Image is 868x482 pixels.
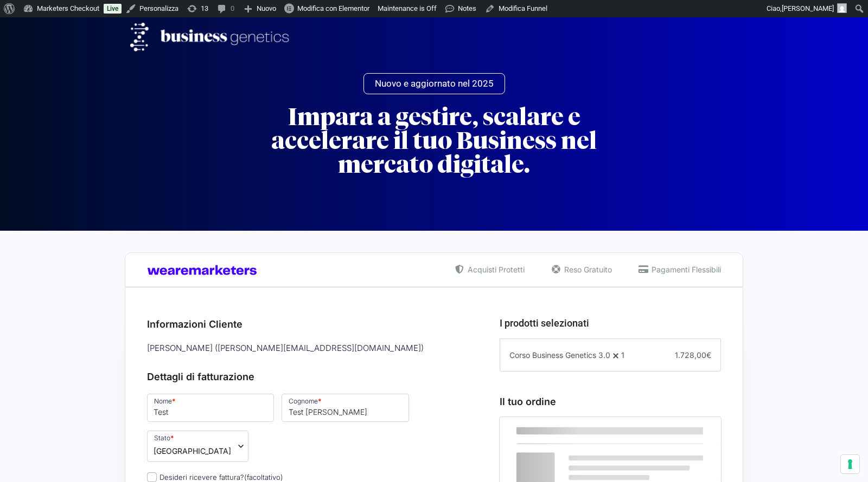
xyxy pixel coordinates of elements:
[561,264,612,275] span: Reso Gratuito
[500,316,721,330] h3: I prodotti selezionati
[621,350,624,360] span: 1
[509,350,610,360] span: Corso Business Genetics 3.0
[239,105,629,177] h2: Impara a gestire, scalare e accelerare il tuo Business nel mercato digitale.
[706,350,711,360] span: €
[9,440,41,472] iframe: Customerly Messenger Launcher
[143,340,471,357] div: [PERSON_NAME] ( [PERSON_NAME][EMAIL_ADDRESS][DOMAIN_NAME] )
[282,394,409,422] input: Cognome *
[500,417,627,445] th: Prodotto
[154,445,231,457] span: Italia
[500,394,721,409] h3: Il tuo ordine
[147,473,283,481] label: Desideri ricevere fattura?
[147,317,467,331] h3: Informazioni Cliente
[147,431,248,462] span: Stato
[782,4,834,12] span: [PERSON_NAME]
[649,264,721,275] span: Pagamenti Flessibili
[104,4,122,14] a: Live
[147,472,157,482] input: Desideri ricevere fattura?(facoltativo)
[297,4,369,12] span: Modifica con Elementor
[841,455,859,473] button: Le tue preferenze relative al consenso per le tecnologie di tracciamento
[627,417,721,445] th: Subtotale
[675,350,711,360] span: 1.728,00
[363,73,505,94] a: Nuovo e aggiornato nel 2025
[500,445,627,479] td: Corso Business Genetics 3.0
[465,264,525,275] span: Acquisti Protetti
[147,394,274,422] input: Nome *
[375,79,494,88] span: Nuovo e aggiornato nel 2025
[147,369,467,384] h3: Dettagli di fatturazione
[244,473,283,481] span: (facoltativo)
